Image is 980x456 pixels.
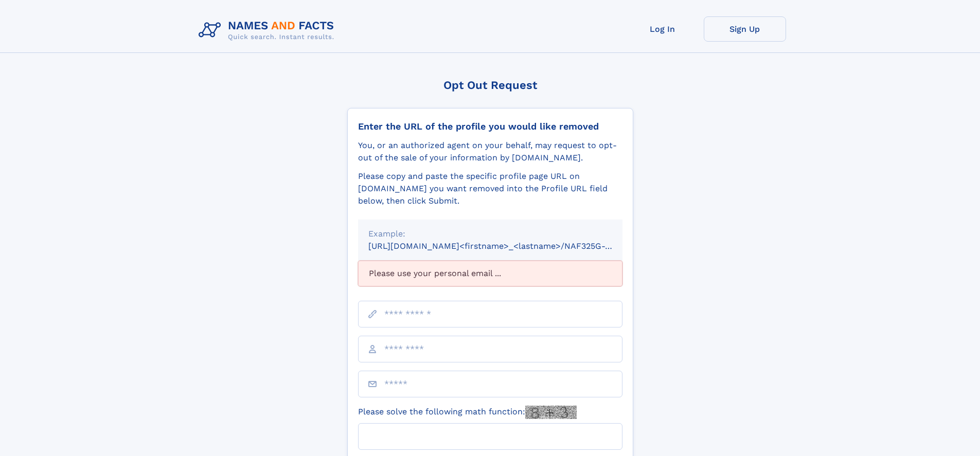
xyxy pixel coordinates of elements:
label: Please solve the following math function: [358,406,577,419]
a: Sign Up [704,16,786,42]
div: Please use your personal email ... [358,261,622,286]
a: Log In [621,16,704,42]
div: Opt Out Request [347,79,633,92]
div: Please copy and paste the specific profile page URL on [DOMAIN_NAME] you want removed into the Pr... [358,170,622,207]
small: [URL][DOMAIN_NAME]<firstname>_<lastname>/NAF325G-xxxxxxxx [368,241,642,251]
div: Enter the URL of the profile you would like removed [358,121,622,132]
img: Logo Names and Facts [194,16,343,44]
div: You, or an authorized agent on your behalf, may request to opt-out of the sale of your informatio... [358,139,622,164]
div: Example: [368,228,612,240]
